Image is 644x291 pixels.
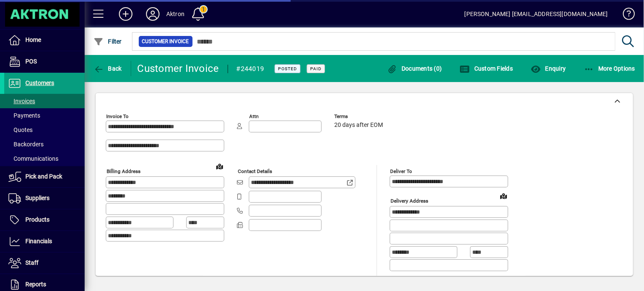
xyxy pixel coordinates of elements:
[390,168,412,174] mat-label: Deliver To
[582,61,638,76] button: More Options
[497,189,510,203] a: View on map
[106,113,129,119] mat-label: Invoice To
[85,61,131,76] app-page-header-button: Back
[4,151,85,166] a: Communications
[4,108,85,123] a: Payments
[91,34,124,49] button: Filter
[139,6,166,22] button: Profile
[4,209,85,231] a: Products
[310,66,322,71] span: Paid
[4,94,85,108] a: Invoices
[25,80,54,86] span: Customers
[4,231,85,252] a: Financials
[25,259,39,266] span: Staff
[25,238,52,244] span: Financials
[25,281,46,288] span: Reports
[25,173,62,180] span: Pick and Pack
[25,216,50,223] span: Products
[387,65,442,72] span: Documents (0)
[278,66,297,71] span: Posted
[531,65,566,72] span: Enquiry
[8,155,58,162] span: Communications
[4,253,85,274] a: Staff
[334,114,385,119] span: Terms
[385,61,444,76] button: Documents (0)
[237,62,264,76] div: #244019
[166,7,184,21] div: Aktron
[8,112,40,119] span: Payments
[94,38,122,45] span: Filter
[112,6,139,22] button: Add
[142,37,189,46] span: Customer Invoice
[91,61,124,76] button: Back
[4,188,85,209] a: Suppliers
[465,7,608,21] div: [PERSON_NAME] [EMAIL_ADDRESS][DOMAIN_NAME]
[4,137,85,151] a: Backorders
[213,159,226,173] a: View on map
[25,58,37,65] span: POS
[138,62,219,75] div: Customer Invoice
[8,98,35,104] span: Invoices
[8,141,44,148] span: Backorders
[25,195,50,201] span: Suppliers
[25,36,41,43] span: Home
[4,30,85,51] a: Home
[94,65,122,72] span: Back
[4,51,85,72] a: POS
[616,2,633,29] a: Knowledge Base
[4,123,85,137] a: Quotes
[4,166,85,187] a: Pick and Pack
[8,126,33,133] span: Quotes
[528,61,568,76] button: Enquiry
[334,122,383,129] span: 20 days after EOM
[458,61,515,76] button: Custom Fields
[249,113,259,119] mat-label: Attn
[460,65,513,72] span: Custom Fields
[584,65,636,72] span: More Options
